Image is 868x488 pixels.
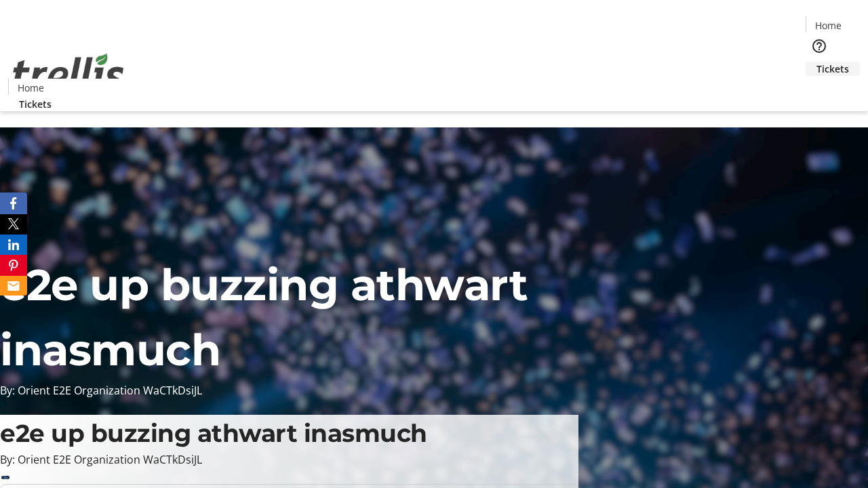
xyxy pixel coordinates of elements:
img: Orient E2E Organization WaCTkDsiJL's Logo [8,39,129,106]
a: Home [806,18,850,33]
button: Cart [806,76,833,103]
a: Home [9,81,52,95]
span: Home [18,81,44,95]
a: Tickets [8,97,62,111]
span: Tickets [19,97,52,111]
span: Tickets [816,62,849,76]
a: Tickets [806,62,860,76]
span: Home [815,18,842,33]
button: Help [806,33,833,60]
